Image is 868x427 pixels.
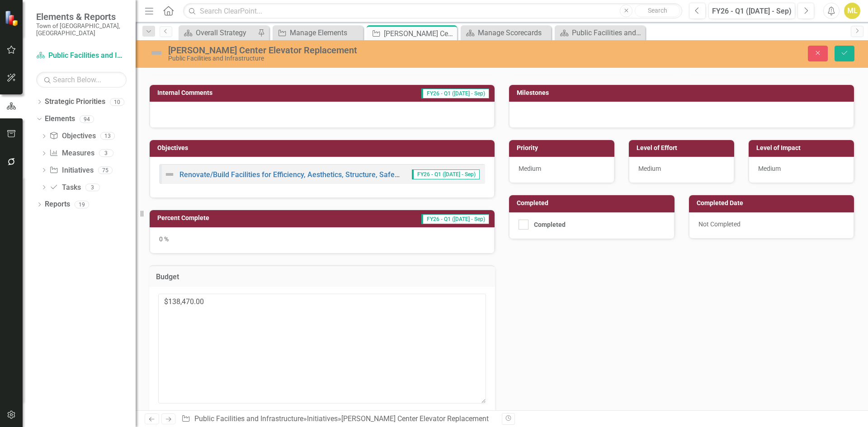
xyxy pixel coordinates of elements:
small: Town of [GEOGRAPHIC_DATA], [GEOGRAPHIC_DATA] [36,22,127,37]
div: 19 [75,201,89,208]
div: Public Facilities and Infrastructure [168,55,545,62]
a: Elements [45,114,75,124]
input: Search Below... [36,72,127,88]
button: Search [635,5,680,17]
a: Public Facilities and Infrastructure [557,27,643,38]
h3: Completed [517,200,670,206]
div: [PERSON_NAME] Center Elevator Replacement [168,45,545,55]
span: FY26 - Q1 ([DATE] - Sep) [412,169,480,179]
a: Public Facilities and Infrastructure [36,51,127,61]
h3: Milestones [517,89,849,96]
div: [PERSON_NAME] Center Elevator Replacement [384,28,455,39]
span: Medium [638,165,661,172]
a: Initiatives [307,414,338,423]
h3: Level of Effort [637,145,730,151]
h3: Priority [517,145,610,151]
a: Objectives [49,131,95,141]
span: Search [648,7,667,14]
a: Measures [49,148,94,159]
h3: Percent Complete [157,215,301,221]
div: 10 [110,98,124,106]
div: 0 % [150,227,495,253]
a: Initiatives [49,165,93,176]
h3: Budget [156,273,488,281]
button: FY26 - Q1 ([DATE] - Sep) [708,3,795,19]
a: Reports [45,199,70,210]
div: Not Completed [689,212,854,239]
div: Manage Elements [290,27,361,38]
h3: Internal Comments [157,89,306,96]
div: [PERSON_NAME] Center Elevator Replacement [341,414,489,423]
h3: Objectives [157,145,490,151]
div: Manage Scorecards [478,27,549,38]
div: FY26 - Q1 ([DATE] - Sep) [712,6,792,17]
a: Renovate/Build Facilities for Efficiency, Aesthetics, Structure, Safety and Purpose [179,170,443,179]
img: Not Defined [164,169,175,180]
button: ML [844,3,860,19]
div: Overall Strategy [196,27,255,38]
div: 3 [99,150,113,157]
img: ClearPoint Strategy [5,10,20,26]
a: Tasks [49,183,80,193]
a: Strategic Priorities [45,97,105,107]
a: Manage Scorecards [463,27,549,38]
div: 75 [98,166,113,174]
input: Search ClearPoint... [183,3,682,19]
div: 94 [80,115,94,123]
span: Elements & Reports [36,11,127,22]
div: 3 [85,183,100,191]
h3: Completed Date [697,200,850,206]
div: Public Facilities and Infrastructure [572,27,643,38]
img: Not Defined [149,46,164,60]
textarea: $138,470.00 [158,294,486,403]
a: Manage Elements [275,27,361,38]
span: Medium [519,165,541,172]
span: FY26 - Q1 ([DATE] - Sep) [421,89,489,99]
span: FY26 - Q1 ([DATE] - Sep) [421,214,489,224]
h3: Level of Impact [756,145,849,151]
a: Public Facilities and Infrastructure [194,414,303,423]
span: Medium [758,165,781,172]
a: Overall Strategy [181,27,255,38]
div: » » [181,414,495,424]
div: 13 [100,132,115,140]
